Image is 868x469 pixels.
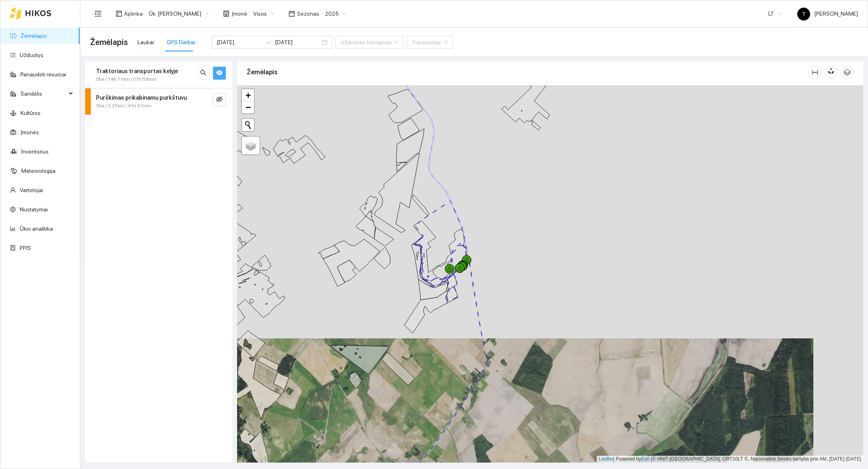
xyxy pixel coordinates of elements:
[217,38,262,47] input: Pradžios data
[85,62,232,88] div: Traktoriaus transportas kelyje0ha / 146.71km / 37h 58minsearcheye
[90,36,128,49] span: Žemėlapis
[242,119,254,131] button: Initiate a new search
[20,225,53,232] a: Ūkio analitika
[253,8,274,20] span: Visos
[124,9,144,18] span: Aplinka :
[116,10,122,17] span: layout
[20,33,47,39] a: Žemėlapis
[246,102,251,112] span: −
[242,101,254,113] a: Zoom out
[85,88,232,115] div: Purškimas prikabinamu purkštuvu0ha / 0.25km / 41h 57mineye-invisible
[20,71,66,78] a: Panaudoti resursai
[20,52,43,58] a: Užduotys
[297,9,320,18] span: Sezonas :
[231,9,248,18] span: Įmonė :
[809,69,821,76] span: column-width
[325,8,346,20] span: 2025
[216,96,223,104] span: eye-invisible
[641,456,650,462] a: Esri
[21,148,49,155] a: Inventorius
[20,206,48,213] a: Nustatymai
[242,137,260,154] a: Layers
[802,8,806,20] span: T
[94,10,102,17] span: menu-fold
[265,39,272,45] span: to
[216,70,223,77] span: eye
[213,93,226,106] button: eye-invisible
[21,168,55,174] a: Meteorologija
[599,456,613,462] a: Leaflet
[20,245,31,251] a: PPIS
[96,102,151,110] span: 0ha / 0.25km / 41h 57min
[289,10,295,17] span: calendar
[96,76,157,83] span: 0ha / 146.71km / 37h 58min
[90,6,106,22] button: menu-fold
[597,456,863,463] div: | Powered by © HNIT-[GEOGRAPHIC_DATA]; ORT10LT ©, Nacionalinė žemės tarnyba prie AM, [DATE]-[DATE]
[246,90,251,100] span: +
[149,8,209,20] span: Ūk. Sigitas Krivickas
[96,68,178,74] strong: Traktoriaus transportas kelyje
[265,39,272,45] span: swap-right
[809,66,821,79] button: column-width
[242,89,254,101] a: Zoom in
[197,67,210,80] button: search
[20,129,39,135] a: Įmonės
[167,38,195,47] div: GPS Darbai
[275,38,320,47] input: Pabaigos data
[768,8,781,20] span: LT
[20,187,43,193] a: Vartotojai
[223,10,229,17] span: shop
[213,67,226,80] button: eye
[20,86,66,102] span: Sandėlis
[651,456,652,462] span: |
[96,94,187,101] strong: Purškimas prikabinamu purkštuvu
[20,110,41,116] a: Kultūros
[137,38,154,47] div: Laukai
[200,70,207,77] span: search
[797,10,858,17] span: [PERSON_NAME]
[247,61,809,84] div: Žemėlapis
